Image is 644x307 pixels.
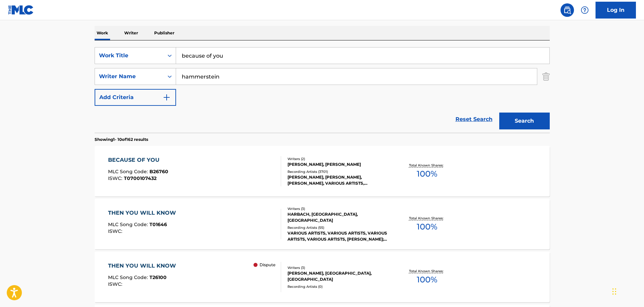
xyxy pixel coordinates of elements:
[287,174,389,186] div: [PERSON_NAME], [PERSON_NAME], [PERSON_NAME], VARIOUS ARTISTS, [PERSON_NAME]
[610,275,644,307] iframe: Chat Widget
[581,6,589,14] img: help
[260,262,275,268] p: Dispute
[287,206,389,211] div: Writers ( 3 )
[108,221,149,227] span: MLC Song Code :
[287,211,389,223] div: HARBACH, [GEOGRAPHIC_DATA], [GEOGRAPHIC_DATA]
[287,169,389,174] div: Recording Artists ( 3701 )
[287,270,389,282] div: [PERSON_NAME], [GEOGRAPHIC_DATA], [GEOGRAPHIC_DATA]
[542,68,550,85] img: Delete Criterion
[95,89,176,106] button: Add Criteria
[8,5,34,15] img: MLC Logo
[149,221,167,227] span: T01646
[287,156,389,161] div: Writers ( 2 )
[95,136,148,143] p: Showing 1 - 10 of 162 results
[163,93,171,101] img: 9d2ae6d4665cec9f34b9.svg
[149,274,167,280] span: T26100
[95,26,110,40] p: Work
[95,47,550,133] form: Search Form
[108,274,149,280] span: MLC Song Code :
[99,72,160,81] div: Writer Name
[108,168,149,175] span: MLC Song Code :
[563,6,571,14] img: search
[417,168,437,180] span: 100 %
[287,225,389,230] div: Recording Artists ( 55 )
[612,281,616,302] div: Drag
[108,262,179,270] div: THEN YOU WILL KNOW
[596,2,636,19] a: Log In
[287,161,389,167] div: [PERSON_NAME], [PERSON_NAME]
[108,228,124,234] span: ISWC :
[95,252,550,302] a: THEN YOU WILL KNOWMLC Song Code:T26100ISWC: DisputeWriters (3)[PERSON_NAME], [GEOGRAPHIC_DATA], [...
[95,199,550,249] a: THEN YOU WILL KNOWMLC Song Code:T01646ISWC:Writers (3)HARBACH, [GEOGRAPHIC_DATA], [GEOGRAPHIC_DAT...
[95,146,550,196] a: BECAUSE OF YOUMLC Song Code:B26760ISWC:T0700107432Writers (2)[PERSON_NAME], [PERSON_NAME]Recordin...
[417,274,437,286] span: 100 %
[124,175,157,181] span: T0700107432
[409,269,445,274] p: Total Known Shares:
[499,113,550,129] button: Search
[122,26,140,40] p: Writer
[99,52,160,60] div: Work Title
[152,26,176,40] p: Publisher
[409,163,445,168] p: Total Known Shares:
[452,112,496,127] a: Reset Search
[561,3,574,17] a: Public Search
[108,281,124,287] span: ISWC :
[108,156,168,164] div: BECAUSE OF YOU
[287,230,389,242] div: VARIOUS ARTISTS, VARIOUS ARTISTS, VARIOUS ARTISTS, VARIOUS ARTISTS, [PERSON_NAME];[PERSON_NAME], ...
[417,221,437,233] span: 100 %
[409,216,445,221] p: Total Known Shares:
[287,284,389,289] div: Recording Artists ( 0 )
[108,175,124,181] span: ISWC :
[287,265,389,270] div: Writers ( 3 )
[108,209,179,217] div: THEN YOU WILL KNOW
[578,3,591,17] div: Help
[149,168,168,175] span: B26760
